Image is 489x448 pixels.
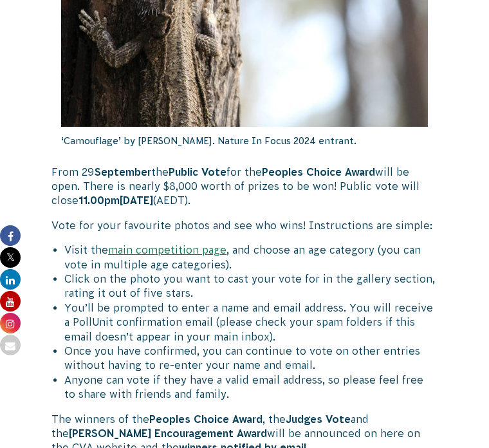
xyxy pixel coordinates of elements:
li: You’ll be prompted to enter a name and email address. You will receive a PollUnit confirmation em... [64,301,438,344]
strong: Public Vote [169,166,226,178]
p: From 29 the for the will be open. There is nearly $8,000 worth of prizes to be won! Public vote w... [51,165,438,208]
strong: Peoples Choice Award [149,413,263,425]
p: Vote for your favourite photos and see who wins! Instructions are simple: [51,218,438,232]
span: AEDT [156,194,185,206]
p: ‘Camouflage’ by [PERSON_NAME]. Nature In Focus 2024 entrant. [61,127,428,155]
a: main competition page [108,244,226,256]
strong: September [95,166,151,178]
strong: Peoples Choice Award [262,166,375,178]
li: Visit the , and choose an age category (you can vote in multiple age categories). [64,243,438,272]
li: Once you have confirmed, you can continue to vote on other entries without having to re-enter you... [64,344,438,373]
strong: Judges Vote [286,413,351,425]
li: Anyone can vote if they have a valid email address, so please feel free to share with friends and... [64,373,438,402]
li: Click on the photo you want to cast your vote for in the gallery section, rating it out of five s... [64,272,438,301]
strong: 11.00pm[DATE] [78,194,153,206]
strong: [PERSON_NAME] Encouragement Award [69,427,267,439]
